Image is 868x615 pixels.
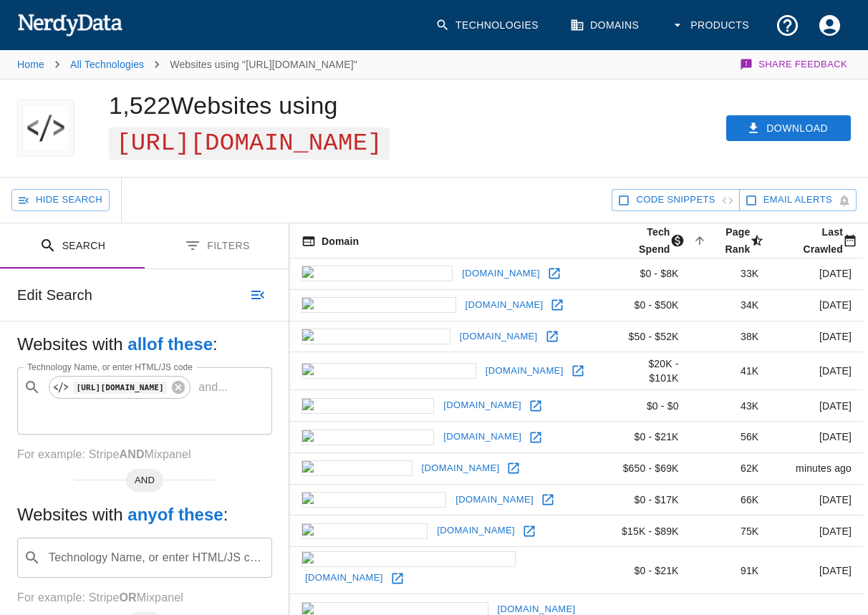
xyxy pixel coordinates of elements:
[604,547,690,594] td: $0 - $21K
[17,59,44,70] a: Home
[17,503,272,526] h5: Websites with :
[170,57,357,72] p: Websites using "[URL][DOMAIN_NAME]"
[519,520,540,542] a: Open karijobe.com in new window
[604,422,690,453] td: $0 - $21K
[604,289,690,321] td: $0 - $50K
[544,263,565,284] a: Open nataliegrant.com in new window
[766,4,809,47] button: Support and Documentation
[809,4,851,47] button: Account Settings
[604,452,690,484] td: $650 - $69K
[433,520,519,542] a: [DOMAIN_NAME]
[561,4,650,47] a: Domains
[456,326,541,348] a: [DOMAIN_NAME]
[690,422,771,453] td: 56K
[126,473,163,488] span: AND
[690,352,771,390] td: 41K
[604,352,690,390] td: $20K - $101K
[17,446,272,463] p: For example: Stripe Mixpanel
[604,390,690,422] td: $0 - $0
[738,50,851,79] button: Share Feedback
[662,4,761,47] button: Products
[17,10,122,39] img: NerdyData.com
[302,551,516,567] img: marknormandcomedy.com icon
[770,484,863,515] td: [DATE]
[770,452,863,484] td: minutes ago
[17,333,272,356] h5: Websites with :
[302,567,387,589] a: [DOMAIN_NAME]
[770,547,863,594] td: [DATE]
[17,50,357,79] nav: breadcrumb
[302,363,476,379] img: casadecalexico.com icon
[427,4,550,47] a: Technologies
[690,547,771,594] td: 91K
[770,289,863,321] td: [DATE]
[73,382,167,394] code: [URL][DOMAIN_NAME]
[482,360,567,382] a: [DOMAIN_NAME]
[24,100,68,157] img: "https://rest.bandsintown.com" logo
[302,398,434,414] img: cloudcult.com icon
[770,422,863,453] td: [DATE]
[636,192,715,208] span: Show Code Snippets
[770,223,863,258] span: Most recent date this website was successfully crawled
[70,59,144,70] a: All Technologies
[302,266,453,281] img: nataliegrant.com icon
[690,321,771,352] td: 38K
[458,263,544,285] a: [DOMAIN_NAME]
[525,395,546,417] a: Open cloudcult.com in new window
[604,515,690,547] td: $15K - $89K
[193,379,233,396] p: and ...
[145,223,289,268] button: Filters
[546,294,568,316] a: Open anjunabeats.com in new window
[770,515,863,547] td: [DATE]
[302,523,428,539] img: karijobe.com icon
[17,589,272,606] p: For example: Stripe Mixpanel
[302,297,456,313] img: anjunabeats.com icon
[770,321,863,352] td: [DATE]
[119,448,144,460] b: AND
[690,452,771,484] td: 62K
[763,192,832,208] span: Get email alerts with newly found website results. Click to enable.
[525,427,546,448] a: Open kttunstall.com in new window
[503,457,524,479] a: Open take6.com in new window
[726,115,851,142] button: Download
[418,457,503,480] a: [DOMAIN_NAME]
[109,92,390,155] h1: 1,522 Websites using
[770,258,863,290] td: [DATE]
[690,223,771,258] span: A page popularity ranking based on a domain's backlinks. Smaller numbers signal more popular doma...
[302,430,434,445] img: kttunstall.com icon
[452,489,537,511] a: [DOMAIN_NAME]
[462,294,547,316] a: [DOMAIN_NAME]
[11,189,110,211] button: Hide Search
[690,390,771,422] td: 43K
[604,258,690,290] td: $0 - $8K
[770,390,863,422] td: [DATE]
[302,460,413,476] img: take6.com icon
[119,591,136,604] b: OR
[127,334,213,354] b: all of these
[49,376,191,399] div: [URL][DOMAIN_NAME]
[541,326,563,347] a: Open cyndilauper.com in new window
[302,233,359,250] span: The registered domain name (i.e. "nerdydata.com").
[690,484,771,515] td: 66K
[690,258,771,290] td: 33K
[739,189,857,211] button: Get email alerts with newly found website results. Click to enable.
[440,394,525,417] a: [DOMAIN_NAME]
[537,489,559,510] a: Open korpiklaani.com in new window
[690,289,771,321] td: 34K
[612,189,739,211] button: Show Code Snippets
[604,484,690,515] td: $0 - $17K
[302,329,450,344] img: cyndilauper.com icon
[27,361,193,373] label: Technology Name, or enter HTML/JS code
[109,127,390,160] span: [URL][DOMAIN_NAME]
[604,223,690,258] span: The estimated minimum and maximum annual tech spend each webpage has, based on the free, freemium...
[567,360,589,382] a: Open casadecalexico.com in new window
[770,352,863,390] td: [DATE]
[387,568,408,589] a: Open marknormandcomedy.com in new window
[604,321,690,352] td: $50 - $52K
[17,284,92,306] h6: Edit Search
[440,426,525,448] a: [DOMAIN_NAME]
[302,492,446,508] img: korpiklaani.com icon
[127,505,223,524] b: any of these
[690,515,771,547] td: 75K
